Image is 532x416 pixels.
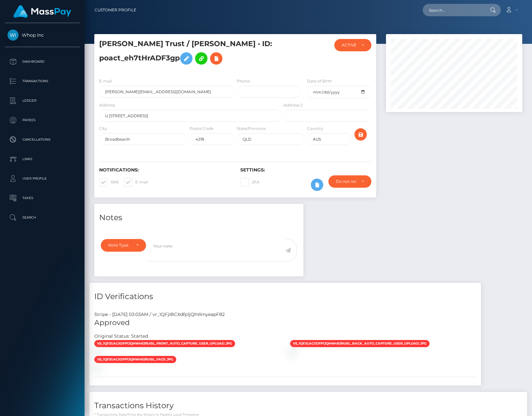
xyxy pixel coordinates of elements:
[7,174,77,183] p: User Profile
[94,340,235,347] span: vs_1QFjGACXdfp1jQhW4Rjrui5l_front_auto_capture_user_upload.jpg
[336,179,357,184] div: Do not require
[99,78,112,84] label: E-mail
[95,3,136,17] a: Customer Profile
[7,115,77,125] p: Payees
[7,96,77,106] p: Ledger
[423,4,484,16] input: Search...
[94,350,100,355] img: vr_1QFjIBCXdfp1jQhWnyeapF82file_1QFjHKCXdfp1jQhWwYhl0DLx
[5,170,80,187] a: User Profile
[94,366,100,371] img: vr_1QFjIBCXdfp1jQhWnyeapF82file_1QFjI3CXdfp1jQhW25juWmDI
[240,167,372,173] h6: Settings:
[290,340,430,347] span: vs_1QFjGACXdfp1jQhW4Rjrui5l_back_auto_capture_user_upload.jpg
[7,76,77,86] p: Transactions
[94,291,476,302] h4: ID Verifications
[7,135,77,145] p: Cancellations
[99,102,115,108] label: Address
[13,5,71,18] img: MassPay Logo
[7,30,19,41] img: Whop Inc
[284,102,303,108] label: Address 2
[99,178,119,186] label: SMS
[99,212,299,223] h4: Notes
[237,78,250,84] label: Phone
[290,350,295,355] img: vr_1QFjIBCXdfp1jQhWnyeapF82file_1QFjHeCXdfp1jQhWkmguTM7z
[328,175,372,188] button: Do not require
[101,239,146,251] button: Note Type
[99,126,107,132] label: City
[7,154,77,164] p: Links
[307,78,332,84] label: Date of Birth
[334,39,372,51] button: ACTIVE
[94,318,476,328] h5: Approved
[342,43,357,48] div: ACTIVE
[5,73,80,89] a: Transactions
[240,178,259,186] label: 2FA
[5,32,80,38] span: Whop Inc
[99,39,277,68] h5: [PERSON_NAME] Trust / [PERSON_NAME] - ID: poact_eh7tHrADF3gp
[307,126,323,132] label: Country
[94,400,522,411] h4: Transactions History
[190,126,213,132] label: Postal Code
[89,311,481,318] div: Stripe - [DATE] 03:03AM / vr_1QFjIBCXdfp1jQhWnyeapF82
[5,132,80,148] a: Cancellations
[108,243,131,248] div: Note Type
[94,356,176,363] span: vs_1QFjGACXdfp1jQhW4Rjrui5l_face.jpg
[5,112,80,128] a: Payees
[5,190,80,206] a: Taxes
[7,213,77,222] p: Search
[237,126,266,132] label: State/Province
[5,209,80,226] a: Search
[5,151,80,167] a: Links
[124,178,148,186] label: E-mail
[5,54,80,70] a: Dashboard
[7,57,77,67] p: Dashboard
[99,167,231,173] h6: Notifications:
[94,333,148,339] h7: Original Status: Started
[5,93,80,109] a: Ledger
[7,193,77,203] p: Taxes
